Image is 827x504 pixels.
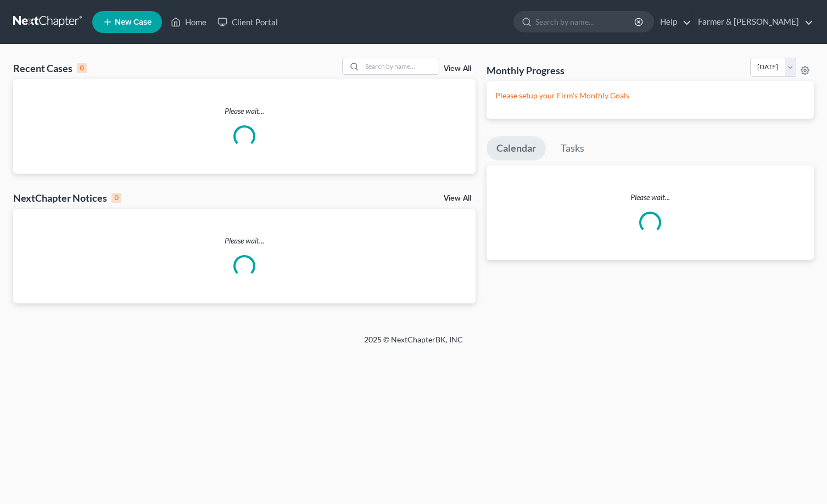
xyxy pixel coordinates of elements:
[13,191,121,204] div: NextChapter Notices
[212,12,283,32] a: Client Portal
[655,12,691,32] a: Help
[111,193,121,203] div: 0
[444,195,471,202] a: View All
[551,136,594,160] a: Tasks
[487,192,814,203] p: Please wait...
[13,106,476,117] p: Please wait...
[13,235,476,246] p: Please wait...
[165,12,212,32] a: Home
[487,64,565,77] h3: Monthly Progress
[100,334,727,354] div: 2025 © NextChapterBK, INC
[13,62,87,75] div: Recent Cases
[362,58,439,74] input: Search by name...
[444,65,471,73] a: View All
[692,12,813,32] a: Farmer & [PERSON_NAME]
[77,63,87,73] div: 0
[495,90,805,101] p: Please setup your Firm's Monthly Goals
[487,136,546,160] a: Calendar
[535,12,636,32] input: Search by name...
[115,18,152,26] span: New Case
